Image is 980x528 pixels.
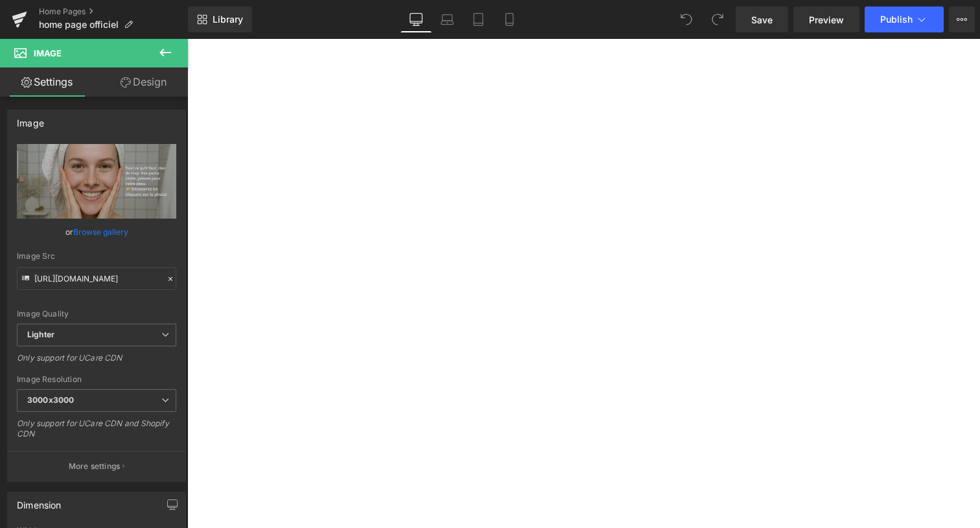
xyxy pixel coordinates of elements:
span: Publish [880,14,913,25]
button: Redo [705,6,730,32]
a: Laptop [432,6,463,32]
div: Image [17,110,44,128]
div: Only support for UCare CDN [17,353,176,372]
button: More settings [8,451,185,481]
iframe: Intercom live chat [936,484,967,515]
a: Design [97,67,191,97]
b: 3000x3000 [27,395,74,405]
button: More [949,6,975,32]
input: Link [17,267,176,290]
span: Image [34,48,62,58]
div: Dimension [17,492,62,510]
div: or [17,225,176,239]
span: home page officiel [39,19,119,30]
div: Image Resolution [17,375,176,384]
span: Preview [809,13,844,27]
div: Only support for UCare CDN and Shopify CDN [17,418,176,448]
a: Mobile [494,6,525,32]
a: Desktop [401,6,432,32]
button: Undo [673,6,699,32]
span: Save [751,13,773,27]
p: More settings [69,461,121,472]
div: Image Quality [17,309,176,318]
a: New Library [188,6,252,32]
span: Library [213,14,243,25]
b: Lighter [27,330,54,339]
a: Tablet [463,6,494,32]
div: Image Src [17,252,176,261]
a: Home Pages [39,6,188,17]
a: Browse gallery [73,221,128,243]
button: Publish [865,6,944,32]
a: Preview [793,6,859,32]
